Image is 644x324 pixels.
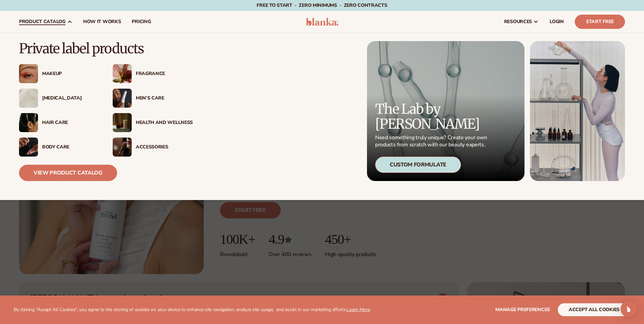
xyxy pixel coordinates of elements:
span: product catalog [19,19,66,24]
div: Hair Care [42,120,99,126]
button: Manage preferences [495,303,550,316]
span: resources [504,19,532,24]
a: Male hand applying moisturizer. Body Care [19,138,99,157]
div: Accessories [136,144,193,150]
a: pricing [126,11,156,33]
img: Female in lab with equipment. [530,41,625,181]
span: LOGIN [550,19,564,24]
a: How It Works [78,11,127,33]
a: View Product Catalog [19,165,117,181]
div: Fragrance [136,71,193,77]
span: Manage preferences [495,306,550,313]
img: Cream moisturizer swatch. [19,89,38,108]
a: Female with glitter eye makeup. Makeup [19,64,99,83]
p: Private label products [19,41,193,56]
div: Body Care [42,144,99,150]
img: Female hair pulled back with clips. [19,113,38,132]
div: [MEDICAL_DATA] [42,95,99,101]
button: accept all cookies [558,303,630,316]
span: How It Works [83,19,121,24]
img: Candles and incense on table. [113,113,132,132]
a: Female with makeup brush. Accessories [113,138,193,157]
a: Male holding moisturizer bottle. Men’s Care [113,89,193,108]
span: pricing [132,19,151,24]
img: Female with makeup brush. [113,138,132,157]
div: Custom Formulate [375,157,461,173]
img: Pink blooming flower. [113,64,132,83]
a: Cream moisturizer swatch. [MEDICAL_DATA] [19,89,99,108]
div: Men’s Care [136,95,193,101]
div: Health And Wellness [136,120,193,126]
div: Makeup [42,71,99,77]
img: logo [306,18,338,26]
div: Open Intercom Messenger [621,301,637,317]
p: The Lab by [PERSON_NAME] [375,102,489,131]
img: Male hand applying moisturizer. [19,138,38,157]
a: Pink blooming flower. Fragrance [113,64,193,83]
p: By clicking "Accept All Cookies", you agree to the storing of cookies on your device to enhance s... [14,307,370,313]
img: Male holding moisturizer bottle. [113,89,132,108]
img: Female with glitter eye makeup. [19,64,38,83]
a: Female hair pulled back with clips. Hair Care [19,113,99,132]
a: product catalog [14,11,78,33]
a: Learn More [347,306,370,313]
a: Candles and incense on table. Health And Wellness [113,113,193,132]
span: Free to start · ZERO minimums · ZERO contracts [257,2,387,8]
a: resources [499,11,544,33]
p: Need something truly unique? Create your own products from scratch with our beauty experts. [375,134,489,148]
a: Start Free [575,15,625,29]
a: LOGIN [544,11,569,33]
a: Microscopic product formula. The Lab by [PERSON_NAME] Need something truly unique? Create your ow... [367,41,525,181]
